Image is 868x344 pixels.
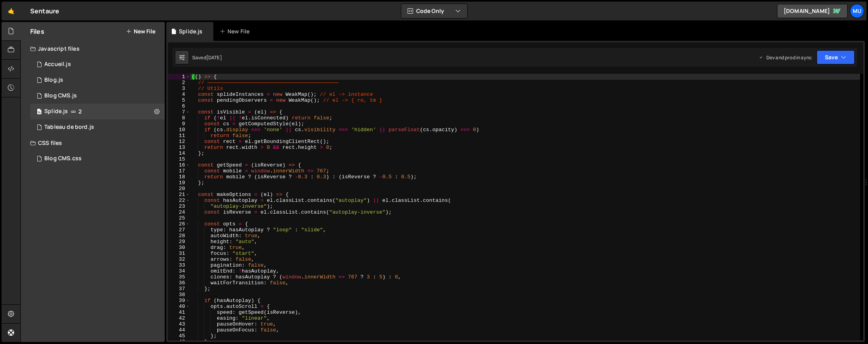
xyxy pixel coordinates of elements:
[168,139,190,145] div: 12
[206,54,222,61] div: [DATE]
[21,41,165,57] div: Javascript files
[179,27,202,35] div: Splide.js
[168,192,190,198] div: 21
[168,145,190,150] div: 13
[168,315,190,321] div: 42
[44,124,94,131] div: Tableau de bord.js
[401,4,467,18] button: Code Only
[126,28,155,35] button: New File
[168,215,190,221] div: 25
[168,309,190,315] div: 41
[777,4,848,18] a: [DOMAIN_NAME]
[44,108,68,115] div: Splide.js
[44,61,71,68] div: Accueil.js
[168,256,190,262] div: 32
[168,103,190,109] div: 6
[30,6,59,16] div: Sentaure
[220,27,253,35] div: New File
[168,74,190,80] div: 1
[168,162,190,168] div: 16
[78,108,82,115] span: 2
[168,298,190,304] div: 39
[168,91,190,97] div: 4
[168,203,190,209] div: 23
[168,133,190,139] div: 11
[168,227,190,233] div: 27
[168,127,190,133] div: 10
[168,321,190,327] div: 43
[168,292,190,298] div: 38
[850,4,864,18] a: Mu
[168,333,190,339] div: 45
[168,80,190,86] div: 2
[168,86,190,91] div: 3
[168,121,190,127] div: 9
[30,104,165,119] div: 16397/44356.js
[30,88,165,104] div: 16397/45229.js
[759,54,812,61] div: Dev and prod in sync
[168,109,190,115] div: 7
[168,280,190,286] div: 36
[168,327,190,333] div: 44
[30,119,165,135] div: 16397/47406.js
[168,221,190,227] div: 26
[817,50,855,64] button: Save
[168,180,190,186] div: 19
[168,251,190,256] div: 31
[44,155,82,162] div: Blog CMS.css
[168,274,190,280] div: 35
[168,262,190,268] div: 33
[2,2,21,20] a: 🤙
[192,54,222,61] div: Saved
[30,57,165,72] div: 16397/45256.js
[168,168,190,174] div: 17
[44,92,77,99] div: Blog CMS.js
[30,27,44,36] h2: Files
[168,150,190,156] div: 14
[168,198,190,203] div: 22
[30,72,165,88] div: 16397/45235.js
[21,135,165,151] div: CSS files
[168,239,190,245] div: 29
[168,233,190,239] div: 28
[168,245,190,251] div: 30
[168,186,190,192] div: 20
[44,77,63,84] div: Blog.js
[168,304,190,309] div: 40
[168,174,190,180] div: 18
[168,209,190,215] div: 24
[168,286,190,292] div: 37
[168,156,190,162] div: 15
[30,151,165,167] div: 16397/45232.css
[168,115,190,121] div: 8
[168,268,190,274] div: 34
[168,97,190,103] div: 5
[37,109,42,115] span: 14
